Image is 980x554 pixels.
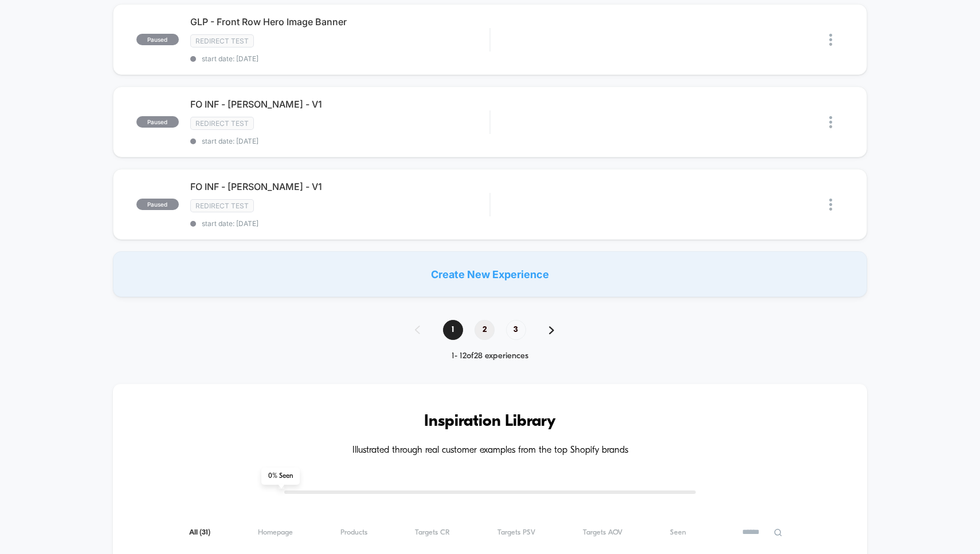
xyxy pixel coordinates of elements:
[190,219,490,228] span: start date: [DATE]
[190,199,254,212] span: Redirect Test
[583,528,622,537] span: Targets AOV
[403,351,577,361] div: 1 - 12 of 28 experiences
[136,199,179,210] span: paused
[190,54,490,63] span: start date: [DATE]
[147,413,833,431] h3: Inspiration Library
[258,528,293,537] span: Homepage
[340,528,367,537] span: Products
[189,528,210,537] span: All
[147,445,833,456] h4: Illustrated through real customer examples from the top Shopify brands
[190,16,490,27] span: GLP - Front Row Hero Image Banner
[190,181,490,192] span: FO INF - [PERSON_NAME] - V1
[506,320,526,340] span: 3
[415,528,450,537] span: Targets CR
[261,468,300,485] span: 0 % Seen
[549,326,554,334] img: pagination forward
[670,528,686,537] span: Seen
[113,251,868,297] div: Create New Experience
[829,116,832,128] img: close
[829,34,832,46] img: close
[443,320,463,340] span: 1
[190,137,490,145] span: start date: [DATE]
[497,528,535,537] span: Targets PSV
[829,199,832,211] img: close
[136,116,179,128] span: paused
[190,98,490,110] span: FO INF - [PERSON_NAME] - V1
[199,529,210,536] span: ( 31 )
[136,34,179,45] span: paused
[190,117,254,130] span: Redirect Test
[475,320,495,340] span: 2
[190,34,254,48] span: Redirect Test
